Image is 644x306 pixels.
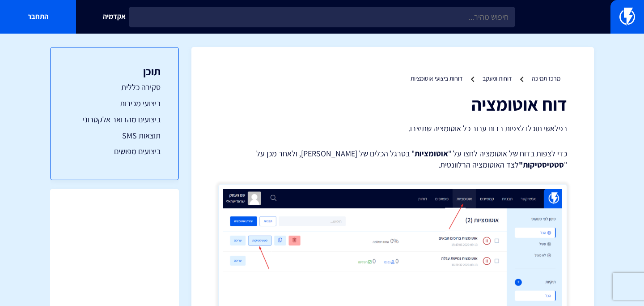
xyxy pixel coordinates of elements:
a: סקירה כללית [68,82,161,93]
strong: אוטומציות [415,148,448,159]
h3: תוכן [68,65,161,77]
input: חיפוש מהיר... [129,7,515,27]
p: כדי לצפות בדוח של אוטומציה לחצו על " " בסרגל הכלים של [PERSON_NAME], ולאחר מכן על " לצד האוטומציה... [218,148,567,171]
a: מרכז תמיכה [532,74,560,82]
p: בפלאשי תוכלו לצפות בדוח עבור כל אוטומציה שתיצרו. [218,123,567,134]
a: ביצועים מפושים [68,146,161,157]
a: ביצועי מכירות [68,98,161,109]
h1: דוח אוטומציה [218,94,567,114]
strong: סטטיסטיקות" [519,159,564,170]
a: דוחות ומעקב [483,74,512,82]
a: ביצועים מהדואר אלקטרוני [68,114,161,125]
a: דוחות ביצועי אוטומציות [411,74,462,82]
a: תוצאות SMS [68,130,161,142]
